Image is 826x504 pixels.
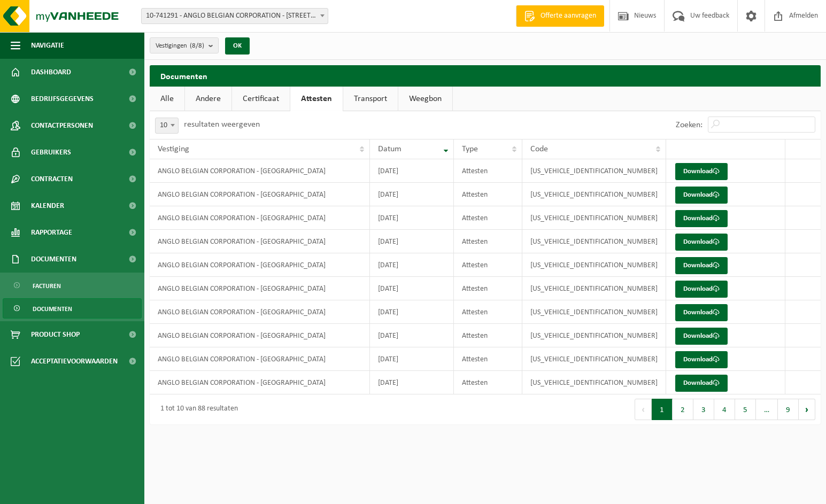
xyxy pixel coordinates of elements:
td: Attesten [454,206,522,230]
td: [US_VEHICLE_IDENTIFICATION_NUMBER] [522,371,666,394]
button: 2 [673,399,693,420]
td: ANGLO BELGIAN CORPORATION - [GEOGRAPHIC_DATA] [150,324,370,347]
span: … [756,399,778,420]
span: Vestigingen [156,38,204,54]
span: 10 [155,118,179,134]
a: Download [675,375,728,392]
td: [US_VEHICLE_IDENTIFICATION_NUMBER] [522,183,666,206]
span: Contactpersonen [31,112,93,139]
span: Offerte aanvragen [538,11,599,21]
iframe: chat widget [5,480,179,504]
a: Facturen [3,275,142,296]
td: Attesten [454,230,522,253]
span: Documenten [31,246,76,273]
button: Vestigingen(8/8) [150,37,219,53]
td: ANGLO BELGIAN CORPORATION - [GEOGRAPHIC_DATA] [150,230,370,253]
button: OK [225,37,250,55]
td: [DATE] [370,300,454,324]
div: 1 tot 10 van 88 resultaten [155,400,238,419]
td: Attesten [454,347,522,371]
td: ANGLO BELGIAN CORPORATION - [GEOGRAPHIC_DATA] [150,206,370,230]
button: 4 [714,399,735,420]
td: [DATE] [370,277,454,300]
button: 9 [778,399,799,420]
count: (8/8) [190,42,204,49]
a: Alle [150,87,184,111]
span: Vestiging [158,145,189,153]
span: Type [462,145,478,153]
td: [US_VEHICLE_IDENTIFICATION_NUMBER] [522,300,666,324]
td: [DATE] [370,183,454,206]
td: [DATE] [370,253,454,277]
button: Previous [635,399,652,420]
span: Bedrijfsgegevens [31,86,94,112]
span: 10-741291 - ANGLO BELGIAN CORPORATION - 9000 GENT, WIEDAUWKAAI 43 [141,8,328,24]
button: 1 [652,399,673,420]
a: Download [675,304,728,321]
td: [DATE] [370,371,454,394]
td: [US_VEHICLE_IDENTIFICATION_NUMBER] [522,324,666,347]
a: Offerte aanvragen [516,5,604,27]
td: ANGLO BELGIAN CORPORATION - [GEOGRAPHIC_DATA] [150,159,370,183]
a: Download [675,234,728,251]
a: Download [675,328,728,345]
h2: Documenten [150,65,821,86]
td: [DATE] [370,347,454,371]
td: [US_VEHICLE_IDENTIFICATION_NUMBER] [522,253,666,277]
a: Certificaat [232,87,290,111]
td: [DATE] [370,206,454,230]
td: ANGLO BELGIAN CORPORATION - [GEOGRAPHIC_DATA] [150,253,370,277]
a: Transport [343,87,398,111]
a: Download [675,210,728,227]
td: Attesten [454,253,522,277]
span: Rapportage [31,219,72,246]
td: Attesten [454,183,522,206]
a: Download [675,281,728,298]
button: 5 [735,399,756,420]
span: 10-741291 - ANGLO BELGIAN CORPORATION - 9000 GENT, WIEDAUWKAAI 43 [142,9,328,24]
td: [DATE] [370,230,454,253]
td: [US_VEHICLE_IDENTIFICATION_NUMBER] [522,347,666,371]
a: Documenten [3,298,142,319]
a: Attesten [290,87,343,111]
label: resultaten weergeven [184,120,260,129]
td: [US_VEHICLE_IDENTIFICATION_NUMBER] [522,206,666,230]
td: Attesten [454,277,522,300]
span: Navigatie [31,32,64,59]
span: Acceptatievoorwaarden [31,348,118,375]
a: Download [675,351,728,368]
label: Zoeken: [676,121,703,129]
span: Dashboard [31,59,71,86]
td: ANGLO BELGIAN CORPORATION - [GEOGRAPHIC_DATA] [150,371,370,394]
td: Attesten [454,159,522,183]
span: Gebruikers [31,139,71,166]
td: ANGLO BELGIAN CORPORATION - [GEOGRAPHIC_DATA] [150,277,370,300]
a: Download [675,163,728,180]
a: Download [675,187,728,204]
span: Documenten [33,299,72,319]
a: Andere [185,87,231,111]
span: 10 [156,118,178,133]
span: Datum [378,145,402,153]
td: ANGLO BELGIAN CORPORATION - [GEOGRAPHIC_DATA] [150,347,370,371]
td: Attesten [454,300,522,324]
span: Kalender [31,192,64,219]
span: Code [530,145,548,153]
td: [US_VEHICLE_IDENTIFICATION_NUMBER] [522,277,666,300]
span: Contracten [31,166,73,192]
td: ANGLO BELGIAN CORPORATION - [GEOGRAPHIC_DATA] [150,300,370,324]
button: 3 [693,399,714,420]
a: Download [675,257,728,274]
span: Product Shop [31,321,80,348]
td: [DATE] [370,159,454,183]
td: [US_VEHICLE_IDENTIFICATION_NUMBER] [522,230,666,253]
a: Weegbon [398,87,452,111]
td: [US_VEHICLE_IDENTIFICATION_NUMBER] [522,159,666,183]
td: Attesten [454,324,522,347]
td: [DATE] [370,324,454,347]
button: Next [799,399,815,420]
span: Facturen [33,276,61,296]
td: ANGLO BELGIAN CORPORATION - [GEOGRAPHIC_DATA] [150,183,370,206]
td: Attesten [454,371,522,394]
